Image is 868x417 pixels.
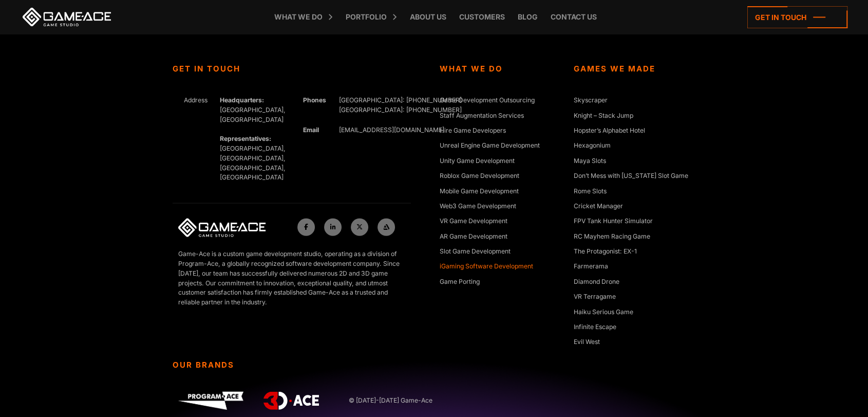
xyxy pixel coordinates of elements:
[440,111,524,121] a: Staff Augmentation Services
[184,96,207,104] span: Address
[440,156,515,167] a: Unity Game Development
[440,96,535,106] a: Game Development Outsourcing
[178,392,243,410] img: Program-Ace
[574,307,633,318] a: Haiku Serious Game
[339,106,462,114] span: [GEOGRAPHIC_DATA]: [PHONE_NUMBER]
[440,262,533,272] a: iGaming Software Development
[574,247,637,257] a: The Protagonist: EX-1
[574,277,619,287] a: Diamond Drone
[349,396,423,406] span: © [DATE]-[DATE] Game-Ace
[574,337,600,348] a: Evil West
[440,202,516,212] a: Web3 Game Development
[747,6,847,28] a: Get in touch
[574,216,653,227] a: FPV Tank Hunter Simulator
[220,135,271,142] strong: Representatives:
[574,262,608,272] a: Farmerama
[178,219,266,237] img: Game-Ace Logo
[574,187,607,197] a: Rome Slots
[178,249,405,307] p: Game-Ace is a custom game development studio, operating as a division of Program-Ace, a globally ...
[574,171,688,182] a: Don’t Mess with [US_STATE] Slot Game
[220,96,264,104] strong: Headquarters:
[574,232,650,242] a: RC Mayhem Racing Game
[574,126,645,136] a: Hopster’s Alphabet Hotel
[574,64,696,74] strong: Games We Made
[440,141,540,151] a: Unreal Engine Game Development
[173,64,411,74] strong: Get In Touch
[574,156,606,167] a: Maya Slots
[440,232,507,242] a: AR Game Development
[574,141,611,151] a: Hexagonium
[574,111,633,121] a: Knight – Stack Jump
[440,277,480,287] a: Game Porting
[574,202,623,212] a: Cricket Manager
[173,360,428,370] strong: Our Brands
[440,64,562,74] strong: What We Do
[574,322,616,333] a: Infinite Escape
[574,292,616,302] a: VR Terragame
[339,96,462,104] span: [GEOGRAPHIC_DATA]: [PHONE_NUMBER]
[440,187,519,197] a: Mobile Game Development
[440,216,507,227] a: VR Game Development
[303,96,326,104] strong: Phones
[303,126,319,134] strong: Email
[339,126,444,134] a: [EMAIL_ADDRESS][DOMAIN_NAME]
[440,171,519,182] a: Roblox Game Development
[440,126,506,136] a: Hire Game Developers
[574,96,608,106] a: Skyscraper
[263,392,319,410] img: 3D-Ace
[440,247,511,257] a: Slot Game Development
[214,96,286,183] div: [GEOGRAPHIC_DATA], [GEOGRAPHIC_DATA] [GEOGRAPHIC_DATA], [GEOGRAPHIC_DATA], [GEOGRAPHIC_DATA], [GE...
